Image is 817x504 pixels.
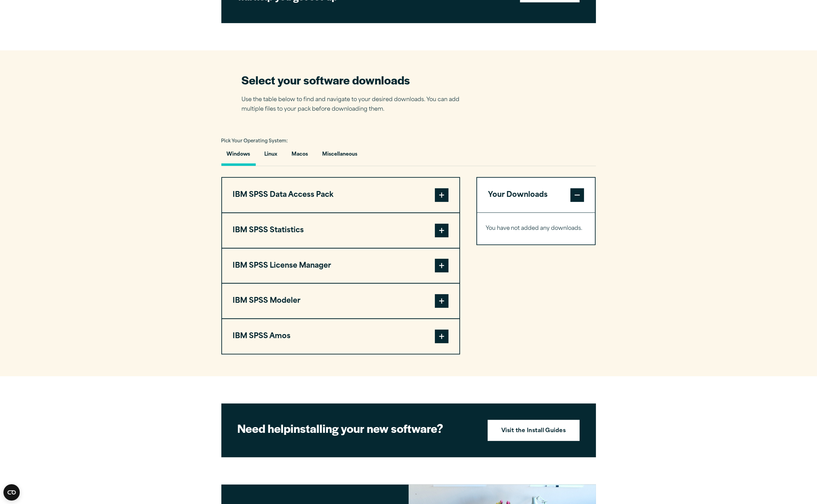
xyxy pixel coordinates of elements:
p: You have not added any downloads. [486,224,587,234]
button: IBM SPSS Amos [222,319,459,354]
a: Visit the Install Guides [488,420,580,441]
strong: Need help [238,420,291,436]
h2: installing your new software? [238,421,476,436]
h2: Select your software downloads [242,72,470,88]
div: Your Downloads [477,212,595,245]
strong: Visit the Install Guides [501,427,566,436]
button: IBM SPSS Modeler [222,284,459,318]
span: Pick Your Operating System: [221,139,288,143]
button: Macos [286,146,314,166]
button: Linux [259,146,283,166]
button: Your Downloads [477,178,595,212]
button: Miscellaneous [317,146,363,166]
button: IBM SPSS Data Access Pack [222,178,459,212]
button: Open CMP widget [3,484,20,501]
p: Use the table below to find and navigate to your desired downloads. You can add multiple files to... [242,95,470,115]
button: Windows [221,146,256,166]
button: IBM SPSS License Manager [222,249,459,283]
button: IBM SPSS Statistics [222,213,459,248]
